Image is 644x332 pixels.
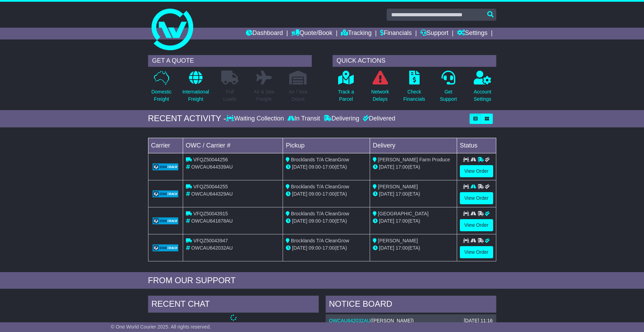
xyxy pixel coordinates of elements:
[291,28,332,39] a: Quote/Book
[286,163,367,171] div: - (ETA)
[182,70,209,107] a: InternationalFreight
[286,115,322,123] div: In Transit
[153,190,179,197] img: GetCarrierServiceLogo
[460,246,493,258] a: View Order
[371,70,389,107] a: NetworkDelays
[322,115,361,123] div: Delivering
[148,138,183,153] td: Carrier
[439,70,457,107] a: GetSupport
[148,114,226,124] div: RECENT ACTIVITY -
[292,164,307,170] span: [DATE]
[182,88,209,103] p: International Freight
[380,28,412,39] a: Financials
[193,157,228,162] span: VFQZ50044256
[373,163,454,171] div: (ETA)
[338,88,354,103] p: Track a Parcel
[151,88,171,103] p: Domestic Freight
[221,88,239,103] p: Full Loads
[396,191,408,197] span: 17:00
[370,138,457,153] td: Delivery
[403,88,425,103] p: Check Financials
[193,211,228,216] span: VFQZ50043915
[396,245,408,251] span: 17:00
[464,318,492,324] div: [DATE] 11:16
[326,296,496,314] div: NOTICE BOARD
[291,184,349,189] span: Brocklands T/A CleanGrow
[292,218,307,224] span: [DATE]
[193,184,228,189] span: VFQZ50044255
[403,70,426,107] a: CheckFinancials
[396,218,408,224] span: 17:00
[378,184,418,189] span: [PERSON_NAME]
[460,219,493,231] a: View Order
[283,138,370,153] td: Pickup
[292,245,307,251] span: [DATE]
[460,165,493,177] a: View Order
[460,192,493,204] a: View Order
[183,138,283,153] td: OWC / Carrier #
[191,191,233,197] span: OWCAU644329AU
[246,28,283,39] a: Dashboard
[473,70,492,107] a: AccountSettings
[309,218,321,224] span: 09:00
[372,318,412,323] span: [PERSON_NAME]
[323,164,335,170] span: 17:00
[373,190,454,198] div: (ETA)
[292,191,307,197] span: [DATE]
[309,164,321,170] span: 09:00
[191,164,233,170] span: OWCAU644339AU
[148,296,319,314] div: RECENT CHAT
[286,244,367,252] div: - (ETA)
[379,164,394,170] span: [DATE]
[286,217,367,225] div: - (ETA)
[440,88,457,103] p: Get Support
[379,191,394,197] span: [DATE]
[309,191,321,197] span: 09:00
[378,157,450,162] span: [PERSON_NAME] Farm Produce
[457,28,488,39] a: Settings
[341,28,371,39] a: Tracking
[420,28,448,39] a: Support
[289,88,308,103] p: Air / Sea Depot
[151,70,172,107] a: DomesticFreight
[148,55,312,67] div: GET A QUOTE
[111,324,211,330] span: © One World Courier 2025. All rights reserved.
[379,218,394,224] span: [DATE]
[286,190,367,198] div: - (ETA)
[191,218,233,224] span: OWCAU641878AU
[191,245,233,251] span: OWCAU642032AU
[371,88,389,103] p: Network Delays
[254,88,274,103] p: Air & Sea Freight
[338,70,354,107] a: Track aParcel
[329,318,371,323] a: OWCAU642032AU
[323,218,335,224] span: 17:00
[329,318,493,324] div: ( )
[323,245,335,251] span: 17:00
[378,211,429,216] span: [GEOGRAPHIC_DATA]
[291,211,349,216] span: Brocklands T/A CleanGrow
[474,88,491,103] p: Account Settings
[373,244,454,252] div: (ETA)
[153,163,179,170] img: GetCarrierServiceLogo
[193,238,228,243] span: VFQZ50043947
[379,245,394,251] span: [DATE]
[396,164,408,170] span: 17:00
[378,238,418,243] span: [PERSON_NAME]
[153,244,179,251] img: GetCarrierServiceLogo
[291,238,349,243] span: Brocklands T/A CleanGrow
[153,217,179,224] img: GetCarrierServiceLogo
[333,55,496,67] div: QUICK ACTIONS
[309,245,321,251] span: 09:00
[457,138,496,153] td: Status
[291,157,349,162] span: Brocklands T/A CleanGrow
[373,217,454,225] div: (ETA)
[148,276,496,286] div: FROM OUR SUPPORT
[361,115,395,123] div: Delivered
[226,115,285,123] div: Waiting Collection
[323,191,335,197] span: 17:00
